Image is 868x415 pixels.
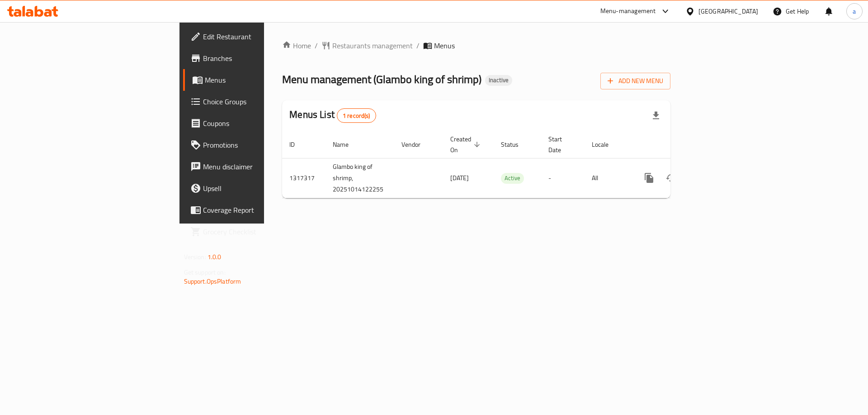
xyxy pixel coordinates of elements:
span: Menu disclaimer [203,161,317,172]
div: [GEOGRAPHIC_DATA] [698,6,758,16]
span: Promotions [203,140,317,150]
h2: Menus List [289,108,376,123]
span: Branches [203,53,317,64]
div: Inactive [485,75,512,86]
a: Edit Restaurant [183,26,325,47]
span: Grocery Checklist [203,226,317,237]
a: Restaurants management [321,40,413,51]
div: Export file [645,105,667,126]
td: All [585,158,631,198]
li: / [416,40,420,51]
span: Get support on: [184,266,226,278]
nav: breadcrumb [282,40,670,51]
a: Support.OpsPlatform [184,275,241,287]
td: Glambo king of shrimp, 20251014122255 [325,158,394,198]
span: Menus [205,75,317,85]
span: Menus [434,40,455,51]
div: Total records count [337,108,376,123]
span: [DATE] [450,172,469,184]
span: Version: [184,251,206,263]
span: Edit Restaurant [203,31,317,42]
button: Change Status [660,167,682,189]
span: Restaurants management [332,40,413,51]
a: Menus [183,69,325,91]
span: Vendor [401,139,432,150]
span: Active [501,173,524,183]
span: Locale [592,139,620,150]
span: Created On [450,134,483,155]
span: Inactive [485,76,512,84]
div: Menu-management [600,6,656,17]
span: Name [333,139,360,150]
a: Menu disclaimer [183,156,325,177]
span: Add New Menu [608,75,663,87]
span: Menu management ( Glambo king of shrimp ) [282,69,481,89]
span: Start Date [548,134,574,155]
span: ID [289,139,307,150]
span: 1.0.0 [208,251,222,263]
button: Add New Menu [600,73,670,89]
a: Promotions [183,134,325,156]
span: Choice Groups [203,96,317,107]
table: enhanced table [282,131,732,198]
a: Coupons [183,112,325,134]
span: Upsell [203,183,317,194]
a: Coverage Report [183,199,325,221]
span: Coverage Report [203,205,317,215]
button: more [638,167,660,189]
a: Choice Groups [183,91,325,112]
td: - [541,158,585,198]
a: Grocery Checklist [183,221,325,242]
span: Status [501,139,530,150]
a: Branches [183,47,325,69]
span: Coupons [203,118,317,129]
span: a [853,6,856,16]
a: Upsell [183,177,325,199]
th: Actions [631,131,732,159]
span: 1 record(s) [337,112,376,120]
